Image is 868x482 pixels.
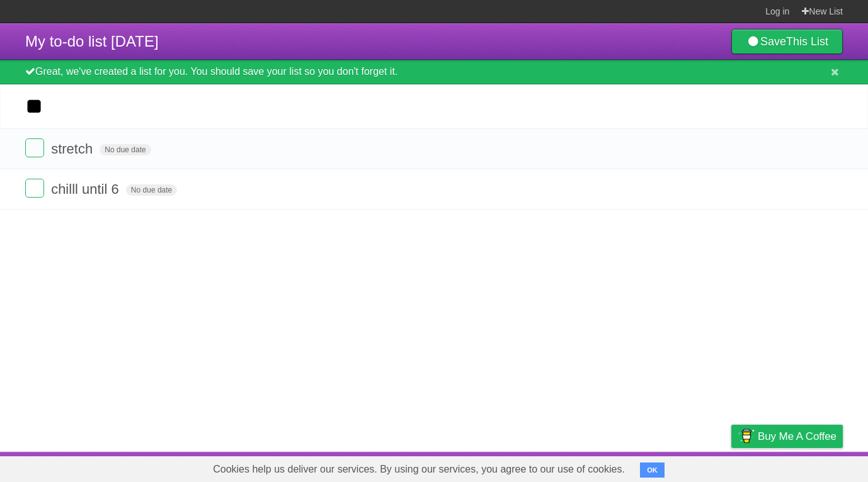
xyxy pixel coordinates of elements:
[25,138,44,157] label: Done
[25,179,44,198] label: Done
[605,455,656,479] a: Developers
[100,144,151,155] span: No due date
[731,425,843,448] a: Buy me a coffee
[715,455,748,479] a: Privacy
[51,141,96,157] span: stretch
[640,462,665,478] button: OK
[731,29,843,54] a: SaveThis List
[786,35,828,48] b: This List
[758,425,837,447] span: Buy me a coffee
[672,455,700,479] a: Terms
[25,33,159,50] span: My to-do list [DATE]
[763,455,843,479] a: Suggest a feature
[564,455,590,479] a: About
[51,181,122,197] span: chilll until 6
[200,457,637,482] span: Cookies help us deliver our services. By using our services, you agree to our use of cookies.
[126,184,177,196] span: No due date
[738,425,755,447] img: Buy me a coffee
